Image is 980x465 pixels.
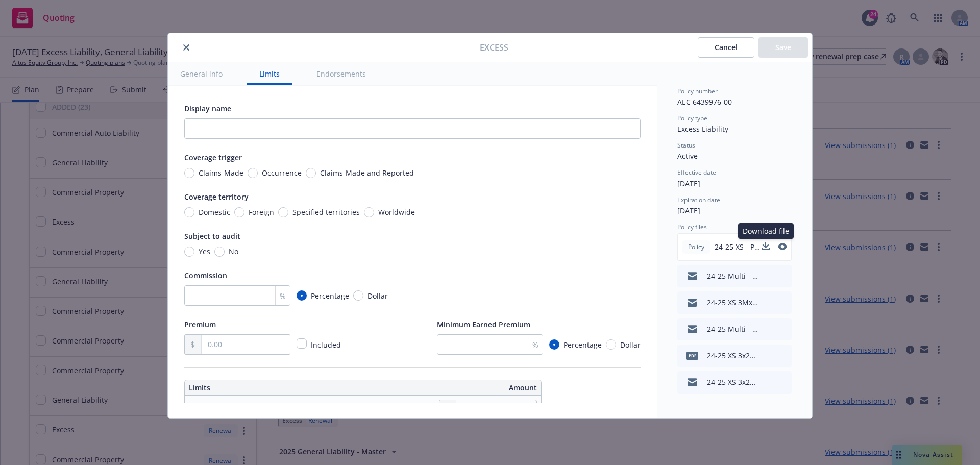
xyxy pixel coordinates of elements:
span: Specified territories [292,207,360,217]
div: 24-25 Multi - Remove Sunridge & Remove Pin Oak - Endts & Invoices delivered to Insd.msg [707,271,758,281]
span: Subject to audit [184,231,240,241]
button: download file [762,297,770,309]
button: preview file [778,323,788,335]
span: [DATE] [677,179,700,188]
span: Percentage [563,339,602,350]
input: Percentage [297,290,307,301]
span: Claims-Made and Reported [320,167,414,178]
button: preview file [778,350,788,362]
span: Policy type [677,114,707,123]
span: Dollar [367,290,388,301]
span: Policy number [677,87,718,95]
input: Foreign [234,207,244,217]
span: Foreign [249,207,274,217]
button: Limits [247,62,292,85]
input: Dollar [606,339,616,350]
button: preview file [778,270,788,282]
div: 24-25 XS 3Mx2M - No endt generated - carrier noted file.msg [707,297,758,308]
span: Active [677,151,698,161]
div: Download file [738,223,794,239]
input: Domestic [184,207,194,217]
span: Worldwide [378,207,415,217]
span: pdf [686,352,698,359]
input: Claims-Made and Reported [306,168,316,178]
input: Percentage [549,339,559,350]
button: download file [762,323,770,335]
input: Yes [184,247,194,257]
span: % [280,290,286,301]
input: Occurrence [248,168,258,178]
button: download file [762,241,770,253]
span: Minimum Earned Premium [437,320,530,329]
div: 24-25 XS 3x2xP - Add 30 NOC for KSG1 - Endt Rec fr RT.msg [707,377,758,387]
th: Amount [366,380,541,396]
button: download file [762,350,770,362]
input: Claims-Made [184,168,194,178]
span: Commission [184,271,227,280]
div: 24-25 Multi - Remove Sunridge/S Van Buren St Location - No Endt to generate for Excess Layers; Ca... [707,324,758,334]
div: 24-25 XS 3x2xP - ENDT - Add 30 NOC for KSG1.pdf [707,350,758,361]
button: preview file [778,243,787,250]
span: Policy [686,242,706,252]
span: Coverage trigger [184,153,242,162]
div: Aggregate Limit [189,402,242,413]
input: Specified territories [278,207,288,217]
th: Limits [185,380,327,396]
span: Claims-Made [199,167,243,178]
button: preview file [778,376,788,388]
input: No [214,247,225,257]
span: Percentage [311,290,349,301]
input: Worldwide [364,207,374,217]
span: Yes [199,246,210,257]
span: Excess [480,41,508,54]
span: Dollar [620,339,641,350]
span: Premium [184,320,216,329]
span: 24-25 XS - Policy #AEC 6439976-00 - [GEOGRAPHIC_DATA]pdf [715,241,762,252]
span: Expiration date [677,195,720,204]
input: 0.00 [202,335,290,354]
span: Policy files [677,223,707,231]
span: No [229,246,238,257]
span: Status [677,141,695,150]
span: % [532,339,538,350]
span: Domestic [199,207,230,217]
button: preview file [778,241,787,253]
input: 0.00 [456,400,536,414]
button: General info [168,62,235,85]
span: Display name [184,104,231,113]
button: Cancel [698,37,754,58]
button: download file [762,242,770,250]
button: preview file [778,297,788,309]
span: [DATE] [677,206,700,215]
span: Coverage territory [184,192,249,202]
span: Occurrence [262,167,302,178]
input: Dollar [353,290,363,301]
span: Effective date [677,168,716,177]
span: Included [311,340,341,350]
button: download file [762,376,770,388]
button: close [180,41,192,54]
button: download file [762,270,770,282]
button: Endorsements [304,62,378,85]
span: Excess Liability [677,124,728,134]
span: AEC 6439976-00 [677,97,732,107]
